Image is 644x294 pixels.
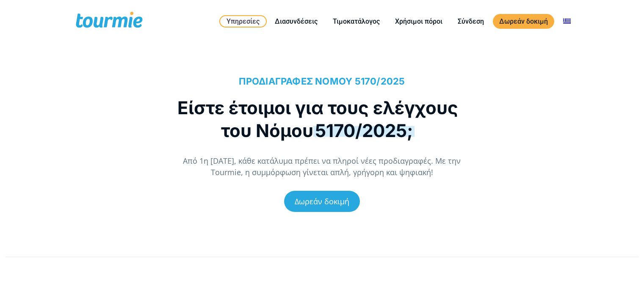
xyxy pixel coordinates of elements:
a: Σύνδεση [451,16,490,27]
a: Δωρεάν δοκιμή [284,191,360,212]
a: Δωρεάν δοκιμή [493,14,554,29]
h1: Είστε έτοιμοι για τους ελέγχους του Νόμου [169,96,467,142]
p: Από 1η [DATE], κάθε κατάλυμα πρέπει να πληροί νέες προδιαγραφές. Με την Tourmie, η συμμόρφωση γίν... [169,155,475,178]
a: Αλλαγή σε [557,16,577,27]
span: ΠΡΟΔΙΑΓΡΑΦΕΣ ΝΟΜΟΥ 5170/2025 [239,76,405,87]
a: Τιμοκατάλογος [326,16,386,27]
a: Διασυνδέσεις [268,16,324,27]
a: Υπηρεσίες [219,15,267,27]
a: Χρήσιμοι πόροι [389,16,449,27]
span: 5170/2025; [313,120,415,141]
